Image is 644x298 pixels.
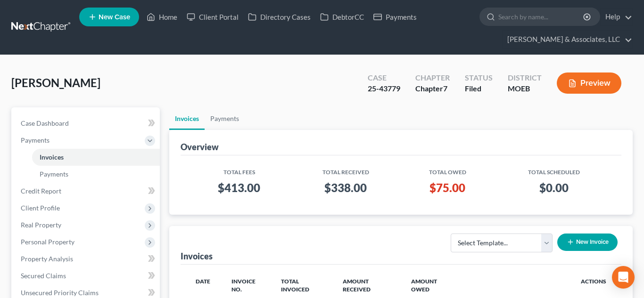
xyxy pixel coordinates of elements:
span: Personal Property [21,238,74,246]
button: Preview [557,72,621,94]
div: District [508,72,542,83]
div: Invoices [181,250,213,262]
a: [PERSON_NAME] & Associates, LLC [503,31,632,48]
a: Directory Cases [243,8,315,25]
th: Total Owed [401,163,494,177]
span: Payments [40,170,68,178]
span: Property Analysis [21,255,73,263]
a: Invoices [32,149,160,166]
span: Credit Report [21,187,61,195]
span: [PERSON_NAME] [11,76,100,89]
th: Total Scheduled [494,163,614,177]
div: Open Intercom Messenger [612,266,635,289]
span: New Case [99,14,130,21]
h3: $338.00 [298,180,393,195]
span: Unsecured Priority Claims [21,289,99,297]
div: Overview [181,141,219,153]
a: Home [142,8,182,25]
div: Case [368,72,400,83]
span: Real Property [21,221,61,229]
div: 25-43779 [368,83,400,94]
a: DebtorCC [315,8,369,25]
span: Client Profile [21,204,60,212]
h3: $0.00 [502,180,606,195]
a: Credit Report [13,183,160,200]
div: MOEB [508,83,542,94]
div: Chapter [415,83,450,94]
a: Help [601,8,632,25]
a: Property Analysis [13,250,160,267]
div: Status [465,72,493,83]
button: New Invoice [557,234,618,251]
a: Secured Claims [13,267,160,284]
a: Client Portal [182,8,243,25]
a: Invoices [169,107,205,130]
a: Payments [369,8,421,25]
a: Payments [32,166,160,183]
input: Search by name... [498,8,585,25]
a: Payments [205,107,245,130]
th: Total Received [290,163,401,177]
span: Secured Claims [21,272,66,280]
div: Filed [465,83,493,94]
h3: $413.00 [196,180,283,195]
span: Case Dashboard [21,119,69,127]
th: Total Fees [188,163,291,177]
h3: $75.00 [408,180,487,195]
a: Case Dashboard [13,115,160,132]
span: Payments [21,136,50,144]
span: Invoices [40,153,64,161]
span: 7 [443,84,447,93]
div: Chapter [415,72,450,83]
